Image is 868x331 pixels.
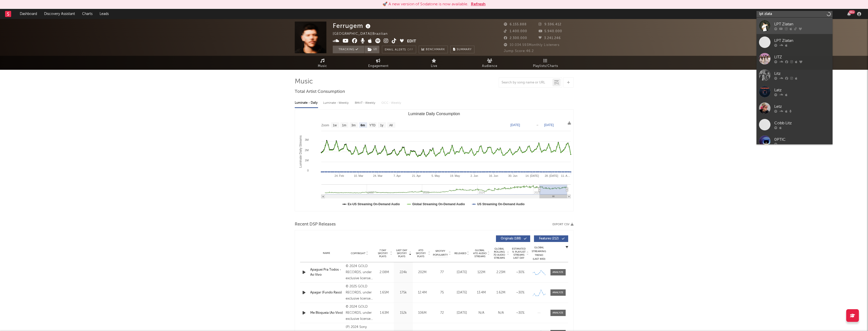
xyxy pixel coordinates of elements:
span: Benchmark [426,47,445,53]
text: US Streaming On-Demand Audio [477,202,525,206]
div: ~ 30 % [512,310,529,316]
a: Discovery Assistant [41,9,79,19]
div: [GEOGRAPHIC_DATA] | Brazilian [333,31,394,37]
text: 3M [305,138,308,141]
span: 6.155.888 [504,23,527,26]
span: Music [318,63,327,69]
text: Luminate Daily Streams [299,135,302,168]
div: Litz [774,71,830,77]
div: Luminate - Weekly [323,99,350,107]
span: Engagement [368,63,389,69]
text: 16. Jun [489,174,498,177]
svg: Luminate Daily Consumption [295,110,573,211]
div: © 2024 GOLD RECORDS, under exclusive license to Warner Music [GEOGRAPHIC_DATA]. [346,263,373,282]
a: Audience [462,56,518,70]
text: 7. Apr [393,174,401,177]
text: [DATE] [544,123,554,127]
span: ATD Spotify Plays [414,249,428,258]
span: Estimated % Playlist Streams Last Day [512,247,526,259]
a: Me Bloqueia (Ao Vivo) [310,310,343,316]
div: 72 [433,310,451,316]
text: 11. A… [561,174,570,177]
text: 6m [360,124,365,127]
span: 9.596.412 [539,23,561,26]
text: 1M [305,159,308,162]
text: 10. Mar [354,174,363,177]
text: Ex-US Streaming On-Demand Audio [348,202,400,206]
button: 99+ [847,12,851,16]
span: 10.034.593 Monthly Listeners [504,43,560,47]
div: 2.08M [376,270,393,275]
input: Search for artists [756,11,833,17]
div: Ferrugem [333,22,372,30]
span: Originals ( 188 ) [499,237,523,240]
div: LPT Zlatan [774,38,830,44]
div: © 2024 GOLD RECORDS, under exclusive license to Warner Music [GEOGRAPHIC_DATA]. [346,304,373,322]
text: 5. May [431,174,440,177]
div: Cobb Litz [774,120,830,126]
span: 2.300.000 [504,37,527,40]
button: Edit [407,38,416,45]
text: 1y [380,124,383,127]
span: Audience [482,63,497,69]
span: Playlists/Charts [533,63,558,69]
text: YTD [369,124,375,127]
text: Luminate Daily Consumption [408,112,460,116]
text: 1w [333,124,337,127]
div: 202M [414,270,431,275]
span: Global ATD Audio Streams [473,249,487,258]
span: Recent DSP Releases [295,221,336,228]
div: N/A [473,310,490,316]
a: Music [295,56,350,70]
a: LPT Zlatan [756,18,833,34]
text: Zoom [321,124,329,127]
a: LPT Zlatan [756,34,833,50]
button: Features(212) [534,235,568,242]
div: 2.23M [492,270,509,275]
div: 13.4M [473,290,490,295]
span: Last Day Spotify Plays [395,249,409,258]
span: Features ( 212 ) [537,237,561,240]
a: 0PTIC [756,133,833,149]
a: Apaguei Pra Todos - Ao Vivo [310,267,343,277]
a: Apagar (Fundo Raso) [310,290,343,295]
button: Export CSV [552,223,574,226]
a: Litz [756,67,833,83]
span: Total Artist Consumption [295,89,345,95]
text: 30. Jun [508,174,517,177]
button: Email AlertsOff [382,46,416,53]
text: 14. [DATE] [525,174,539,177]
span: ( 2 ) [364,46,380,53]
div: 152k [395,310,412,316]
div: Latz [774,87,830,93]
div: BMAT - Weekly [355,99,376,107]
a: Benchmark [419,46,448,53]
div: 77 [433,270,451,275]
a: Leads [96,9,112,19]
div: 1.62M [492,290,509,295]
button: Tracking [333,46,364,53]
span: Global Rolling 7D Audio Streams [492,247,506,259]
div: 106M [414,310,431,316]
text: 1m [342,124,346,127]
span: 1.400.000 [504,30,527,33]
span: Jump Score: 46.2 [504,49,534,53]
span: Released [454,252,466,255]
div: 🚀 A new version of Sodatone is now available. [382,1,468,7]
span: Summary [457,48,472,51]
div: N/A [492,310,509,316]
div: 99 + [849,10,855,14]
a: Latz [756,83,833,100]
div: ~ 30 % [512,270,529,275]
span: 5.940.000 [539,30,562,33]
div: Luminate - Daily [295,99,318,107]
div: [DATE] [453,290,470,295]
div: Global Streaming Trend (Last 60D) [531,246,547,261]
div: 1.63M [376,310,393,316]
text: 24. Feb [335,174,344,177]
text: → [536,123,539,127]
text: 3m [351,124,356,127]
div: Letz [774,103,830,110]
